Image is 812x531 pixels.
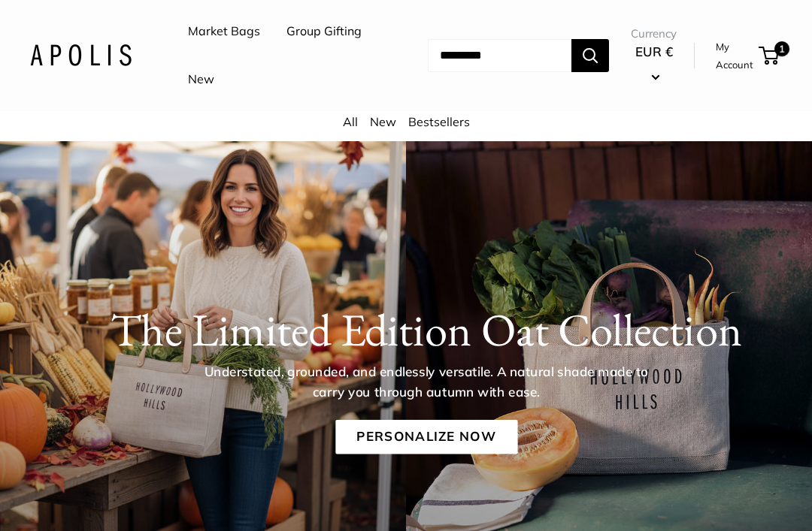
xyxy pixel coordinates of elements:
[635,44,673,59] span: EUR €
[343,114,358,129] a: All
[631,40,677,88] button: EUR €
[69,303,783,358] h1: The Limited Edition Oat Collection
[286,20,362,43] a: Group Gifting
[194,362,659,402] p: Understated, grounded, and endlessly versatile. A natural shade made to carry you through autumn ...
[760,47,779,65] a: 1
[631,23,677,44] span: Currency
[408,114,470,129] a: Bestsellers
[774,41,789,56] span: 1
[428,39,571,72] input: Search...
[188,68,214,91] a: New
[571,39,609,72] button: Search
[335,420,517,454] a: Personalize Now
[188,20,260,43] a: Market Bags
[370,114,396,129] a: New
[30,44,132,66] img: Apolis
[716,38,753,74] a: My Account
